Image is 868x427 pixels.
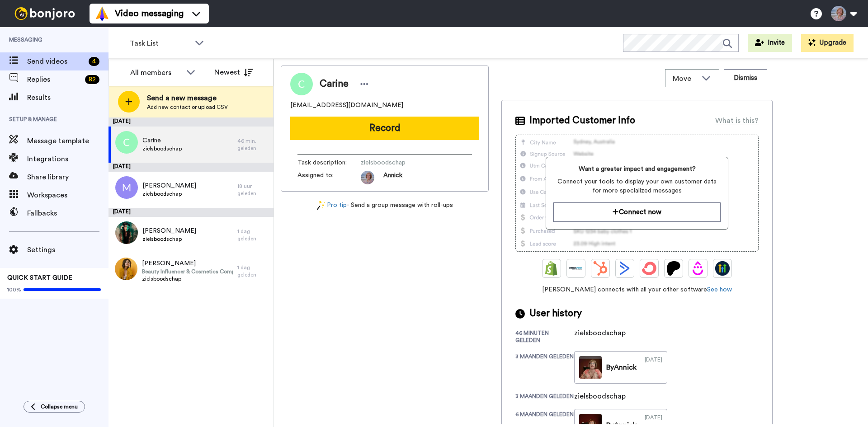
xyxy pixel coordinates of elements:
[142,226,196,235] span: [PERSON_NAME]
[115,176,138,199] img: m.png
[801,34,854,52] button: Upgrade
[574,351,667,384] a: ByAnnick[DATE]
[383,171,402,184] span: Annick
[724,69,767,87] button: Dismiss
[361,171,374,184] img: 9b356e7b-0a26-4189-a0b5-8c19d8a7f59f-1729172948.jpg
[85,75,99,84] div: 82
[593,261,608,276] img: Hubspot
[317,201,325,210] img: magic-wand.svg
[142,268,233,275] span: Beauty Influencer & Cosmetics Company
[297,158,361,167] span: Task description :
[142,145,182,152] span: zielsboodschap
[115,258,137,280] img: b6cbc814-9507-440a-851a-00317cd0b740.jpg
[707,286,732,293] a: See how
[569,261,583,276] img: Ontraport
[237,137,269,152] div: 46 min. geleden
[24,401,85,413] button: Collapse menu
[237,183,269,197] div: 18 uur geleden
[115,7,184,20] span: Video messaging
[27,56,85,67] span: Send videos
[297,171,361,184] span: Assigned to:
[108,208,274,217] div: [DATE]
[11,7,79,20] img: bj-logo-header-white.svg
[147,93,228,103] span: Send a new message
[27,74,81,85] span: Replies
[666,261,681,276] img: Patreon
[130,67,182,78] div: All members
[290,73,313,95] img: Image of Carine
[237,228,269,242] div: 1 dag geleden
[691,261,705,276] img: Drip
[553,177,720,195] span: Connect your tools to display your own customer data for more specialized messages
[115,131,138,154] img: c.png
[27,92,108,103] span: Results
[41,403,78,410] span: Collapse menu
[7,286,21,293] span: 100%
[142,190,196,197] span: zielsboodschap
[553,202,720,222] button: Connect now
[515,353,574,384] div: 3 maanden geleden
[715,261,730,276] img: GoHighLevel
[529,307,582,320] span: User history
[529,114,635,127] span: Imported Customer Info
[606,362,637,373] div: By Annick
[290,117,479,140] button: Record
[142,136,182,145] span: Carine
[290,101,403,110] span: [EMAIL_ADDRESS][DOMAIN_NAME]
[27,136,108,146] span: Message template
[317,201,347,210] a: Pro tip
[27,244,108,255] span: Settings
[7,275,72,281] span: QUICK START GUIDE
[95,6,109,21] img: vm-color.svg
[27,190,108,201] span: Workspaces
[27,172,108,183] span: Share library
[515,285,759,294] span: [PERSON_NAME] connects with all your other software
[142,181,196,190] span: [PERSON_NAME]
[89,57,99,66] div: 4
[579,356,602,379] img: 17508290-b609-42e1-89e1-381e7856a23b-thumb.jpg
[715,115,759,126] div: What is this?
[515,329,574,344] div: 46 minuten geleden
[574,391,626,402] div: zielsboodschap
[673,73,697,84] span: Move
[361,158,447,167] span: zielsboodschap
[748,34,792,52] button: Invite
[115,221,138,244] img: f7eb0bd5-34f3-4872-965a-4e6d3c2c2edd.jpg
[574,328,626,338] div: zielsboodschap
[553,164,720,174] span: Want a greater impact and engagement?
[515,393,574,402] div: 3 maanden geleden
[108,117,274,127] div: [DATE]
[147,103,228,111] span: Add new contact or upload CSV
[281,201,489,210] div: - Send a group message with roll-ups
[642,261,656,276] img: ConvertKit
[130,38,190,49] span: Task List
[320,77,349,91] span: Carine
[142,275,233,282] span: zielsboodschap
[237,264,269,278] div: 1 dag geleden
[27,208,108,219] span: Fallbacks
[108,163,274,172] div: [DATE]
[544,261,559,276] img: Shopify
[27,154,108,164] span: Integrations
[645,356,662,379] div: [DATE]
[142,235,196,243] span: zielsboodschap
[208,63,259,81] button: Newest
[618,261,632,276] img: ActiveCampaign
[142,259,233,268] span: [PERSON_NAME]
